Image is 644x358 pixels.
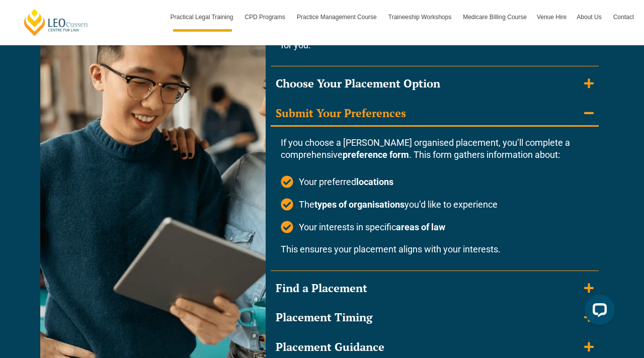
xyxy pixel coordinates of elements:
[296,221,445,233] span: Your interests in specific
[271,71,599,96] summary: Choose Your Placement Option
[577,291,619,333] iframe: LiveChat chat widget
[271,101,599,127] summary: Submit Your Preferences
[271,276,599,301] summary: Find a Placement
[296,199,498,210] span: The you’d like to experience
[271,305,599,330] summary: Placement Timing
[276,281,367,296] div: Find a Placement
[281,137,589,160] p: If you choose a [PERSON_NAME] organised placement, you’ll complete a comprehensive . This form ga...
[276,340,384,354] div: Placement Guidance
[458,3,532,32] a: Medicare Billing Course
[166,3,240,32] a: Practical Legal Training
[314,199,405,210] strong: types of organisations
[239,3,292,32] a: CPD Programs
[292,3,383,32] a: Practice Management Course
[276,76,440,91] div: Choose Your Placement Option
[276,310,372,325] div: Placement Timing
[296,176,393,188] span: Your preferred
[356,176,393,187] strong: locations
[383,3,458,32] a: Traineeship Workshops
[281,243,589,255] p: This ensures your placement aligns with your interests.
[608,3,639,32] a: Contact
[396,222,445,232] strong: areas of law
[276,106,406,121] div: Submit Your Preferences
[23,8,90,37] a: [PERSON_NAME] Centre for Law
[572,3,608,32] a: About Us
[532,3,572,32] a: Venue Hire
[343,149,409,160] strong: preference form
